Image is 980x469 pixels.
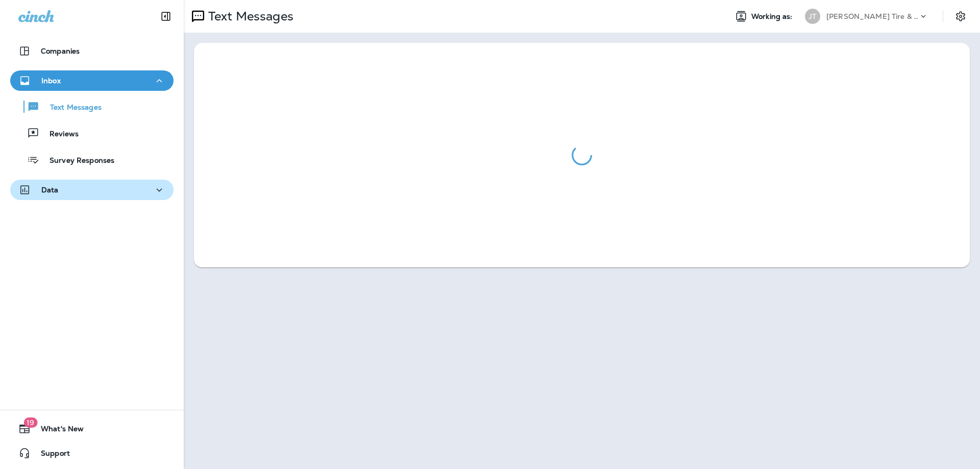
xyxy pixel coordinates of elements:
button: Reviews [10,122,174,144]
p: Companies [41,47,80,55]
p: Data [41,186,59,194]
span: Working as: [751,12,795,21]
button: Text Messages [10,96,174,117]
p: [PERSON_NAME] Tire & Auto [826,12,918,20]
span: 19 [23,417,37,428]
p: Reviews [39,130,79,139]
p: Inbox [41,77,61,85]
button: Inbox [10,70,174,91]
button: Survey Responses [10,149,174,170]
button: 19What's New [10,418,174,439]
p: Text Messages [204,9,293,24]
button: Data [10,180,174,200]
button: Support [10,443,174,463]
button: Settings [951,7,970,26]
div: JT [805,9,820,24]
span: Support [31,449,70,461]
button: Companies [10,41,174,61]
p: Survey Responses [39,156,114,166]
button: Collapse Sidebar [152,6,180,27]
span: What's New [31,425,84,437]
p: Text Messages [40,103,102,113]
